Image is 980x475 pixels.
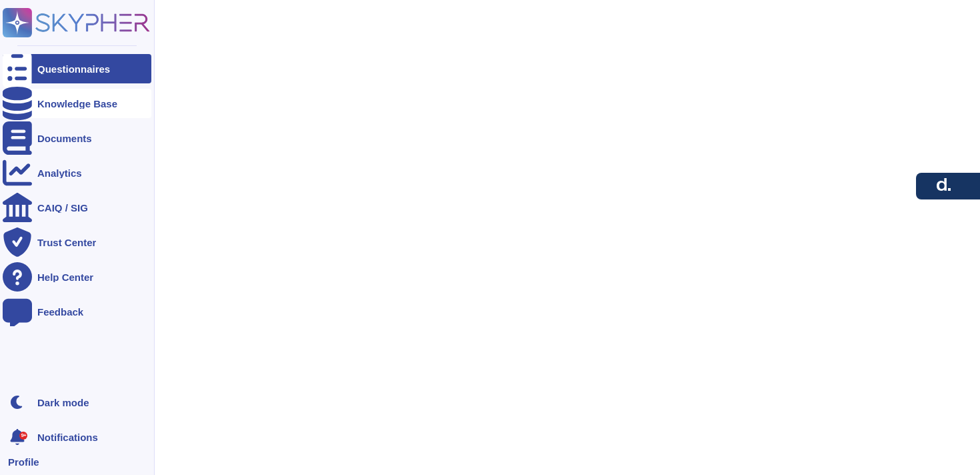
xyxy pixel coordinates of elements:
div: Trust Center [37,238,96,248]
a: Analytics [3,158,151,187]
div: Documents [37,133,92,143]
a: CAIQ / SIG [3,193,151,222]
div: Questionnaires [37,64,110,74]
a: Trust Center [3,227,151,257]
div: Knowledge Base [37,99,117,109]
div: 9+ [19,432,27,440]
div: Analytics [37,168,82,178]
span: Profile [8,457,39,467]
div: CAIQ / SIG [37,203,88,213]
a: Help Center [3,262,151,292]
div: Dark mode [37,398,89,408]
a: Documents [3,123,151,153]
a: Questionnaires [3,54,151,83]
div: Feedback [37,307,83,317]
span: Notifications [37,432,98,442]
div: Help Center [37,272,93,282]
a: Feedback [3,297,151,326]
a: Knowledge Base [3,89,151,118]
